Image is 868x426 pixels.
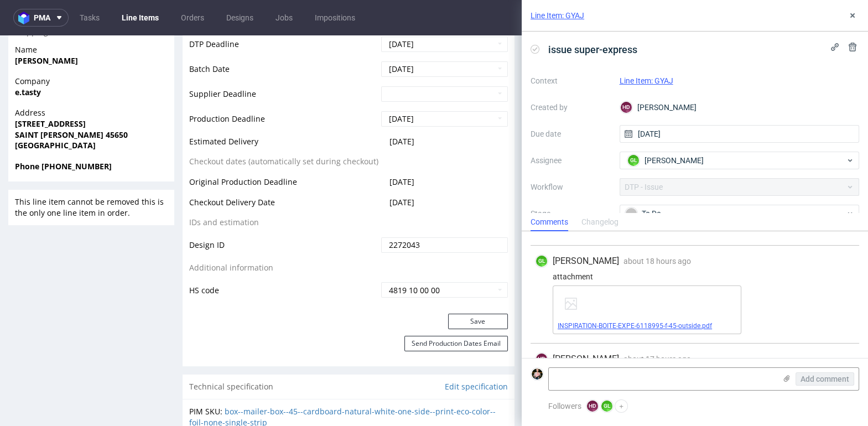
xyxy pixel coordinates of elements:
figcaption: HD [587,401,598,412]
div: To Do [555,160,579,169]
td: Original Production Deadline [189,140,378,160]
td: Batch Date [189,25,378,50]
span: about 17 hours ago [623,355,691,363]
div: Technical specification [183,339,514,363]
td: HS code [189,246,378,263]
figcaption: GL [601,401,612,412]
span: Followers [548,402,581,411]
strong: [PERSON_NAME] [15,20,78,30]
figcaption: GL [839,165,850,176]
a: Designs [220,9,260,27]
span: about 18 hours ago [623,257,691,266]
a: box--mailer-box--45--cardboard-natural-white-one-side--print-eco-color--foil-none-single-strip [189,371,496,392]
span: [DATE] [389,101,414,111]
td: Checkout dates (automatically set during checkout) [189,120,378,140]
strong: e.tasty [15,51,41,62]
td: Estimated Delivery [189,100,378,120]
span: pma [34,14,50,22]
a: View all [830,141,853,150]
a: INSPIRATION-BOITE-EXPE-6118995-f-45-outside.pdf [558,322,712,330]
span: [DATE] [389,162,414,172]
figcaption: HD [621,102,632,113]
button: Send [823,91,853,107]
strong: Phone [PHONE_NUMBER] [15,126,112,136]
td: IDs and estimation [189,180,378,201]
button: Save [448,278,508,294]
img: Marta Tomaszewska [532,368,543,380]
label: Workflow [531,180,611,194]
a: Orders [174,9,211,27]
strong: [STREET_ADDRESS] [15,83,86,93]
strong: [GEOGRAPHIC_DATA] [15,105,96,115]
p: Comment to [554,91,617,107]
img: logo [18,12,34,24]
td: Additional information [189,226,378,246]
td: Design ID [189,201,378,226]
button: pma [13,9,69,27]
span: [PERSON_NAME] [553,255,619,267]
td: Production Deadline [189,75,378,100]
img: mini_magick20230110-143-1u6khm2.jpg [534,91,548,105]
div: attachment [535,272,855,281]
strong: SAINT [PERSON_NAME] 45650 [15,94,128,105]
button: + [615,399,628,413]
a: Impositions [308,9,362,27]
span: issue super-express [544,40,642,59]
div: Changelog [581,214,618,231]
a: Line Item: GYAJ [531,10,584,21]
td: Supplier Deadline [189,50,378,75]
span: Address [15,72,168,83]
span: [PERSON_NAME] [644,155,704,166]
div: Comments [531,214,568,231]
span: Tasks [534,139,555,150]
label: Due date [531,127,611,141]
div: To Do [625,207,845,220]
button: Send Production Dates Email [404,300,508,316]
a: Line Items [115,9,165,27]
input: Type to create new task [537,190,851,208]
a: Line Item: GYAJ [620,76,673,85]
span: [DATE] [389,141,414,152]
figcaption: GL [628,155,639,166]
td: Checkout Delivery Date [189,160,378,181]
div: [DATE] [808,164,851,177]
label: Stage [531,207,611,220]
figcaption: HD [536,354,547,365]
a: Edit specification [445,346,508,357]
span: Name [15,9,168,20]
div: [PERSON_NAME] [620,98,860,116]
label: Context [531,74,611,87]
a: Jobs [269,9,299,27]
label: Assignee [531,154,611,167]
figcaption: GL [536,256,547,267]
div: This line item cannot be removed this is the only one line item in order. [8,154,174,189]
a: Tasks [73,9,106,27]
div: issue super-express [554,158,622,183]
a: GYAJ [597,95,610,103]
span: Company [15,40,168,51]
label: Created by [531,101,611,114]
span: [PERSON_NAME] [553,353,619,365]
div: PIM SKU: [189,371,508,392]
